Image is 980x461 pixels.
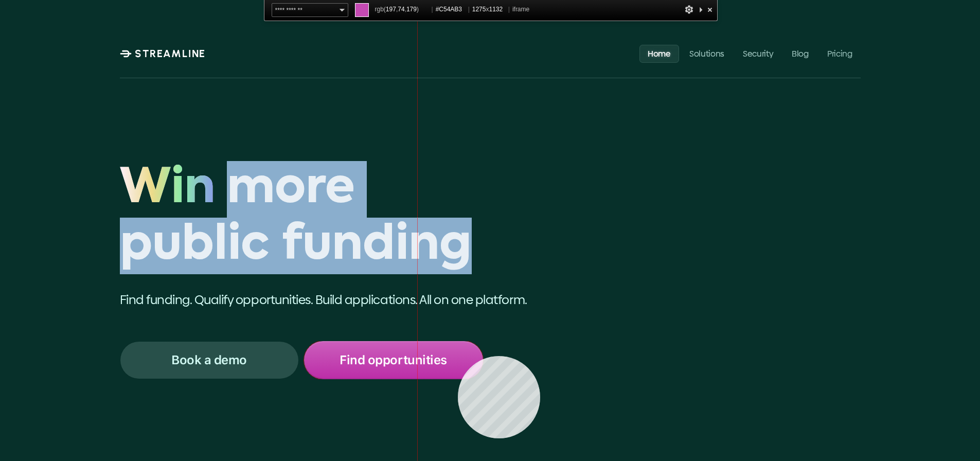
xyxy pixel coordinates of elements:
span: 1275 [472,6,486,13]
a: Book a demo [120,341,299,379]
p: Find opportunities [340,353,447,367]
h1: Win more public funding [120,161,591,275]
span: #C54AB3 [436,3,466,16]
a: STREAMLINE [120,47,206,60]
span: 74 [398,6,404,13]
div: Collapse This Panel [697,3,705,16]
span: | [508,6,510,13]
a: Find opportunities [304,341,483,379]
span: Win [120,161,215,218]
span: | [432,6,433,13]
p: Find funding. Qualify opportunities. Build applications. All on one platform. [120,291,591,309]
span: | [468,6,470,13]
div: Close and Stop Picking [705,3,715,16]
span: 179 [406,6,417,13]
span: iframe [512,3,529,16]
div: Options [684,3,694,16]
span: x [472,3,506,16]
span: 1132 [489,6,503,13]
span: 197 [386,6,396,13]
p: STREAMLINE [135,47,206,60]
p: Book a demo [171,353,247,367]
span: rgb( , , ) [375,3,429,16]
